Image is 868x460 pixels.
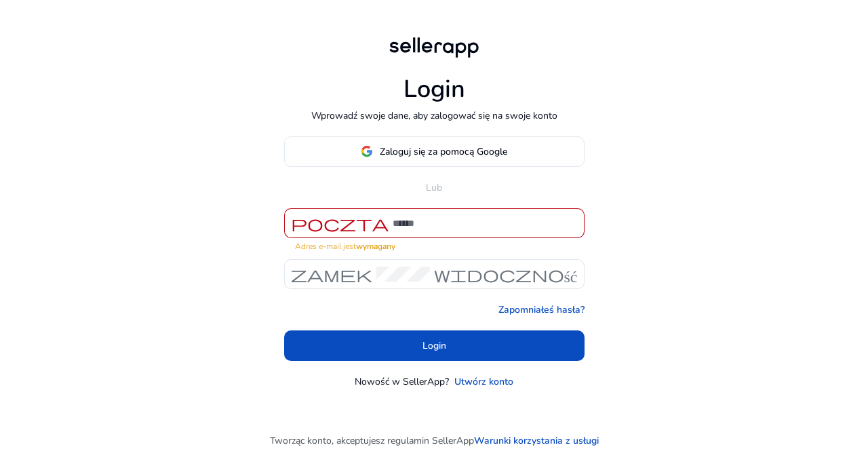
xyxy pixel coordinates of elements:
[270,434,474,447] font: Tworząc konto, akceptujesz regulamin SellerApp
[498,303,585,317] a: Zapomniałeś hasła?
[295,241,356,252] font: Adres e-mail jest
[498,303,585,316] font: Zapomniałeś hasła?
[291,214,389,233] font: poczta
[284,330,585,361] button: Login
[454,375,513,389] a: Utwórz konto
[474,434,599,447] font: Warunki korzystania z usługi
[426,181,442,194] font: Lub
[355,375,449,388] font: Nowość w SellerApp?
[434,265,578,284] font: widoczność
[454,375,513,388] font: Utwórz konto
[403,73,465,106] font: Login
[380,145,507,158] font: Zaloguj się za pomocą Google
[291,265,372,284] font: zamek
[356,241,395,252] font: wymagany
[284,136,585,167] button: Zaloguj się za pomocą Google
[361,145,373,157] img: google-logo.svg
[311,109,557,122] font: Wprowadź swoje dane, aby zalogować się na swoje konto
[474,434,599,448] a: Warunki korzystania z usługi
[422,339,446,352] font: Login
